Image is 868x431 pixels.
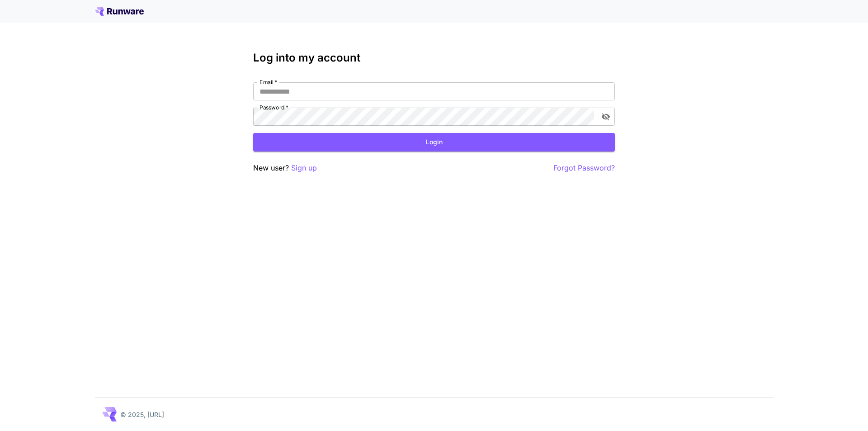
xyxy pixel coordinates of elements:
[259,104,288,111] label: Password
[553,162,615,174] button: Forgot Password?
[598,109,614,125] button: toggle password visibility
[291,162,317,174] button: Sign up
[253,133,615,152] button: Login
[259,78,277,86] label: Email
[253,162,317,174] p: New user?
[253,52,615,64] h3: Log into my account
[120,410,164,419] p: © 2025, [URL]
